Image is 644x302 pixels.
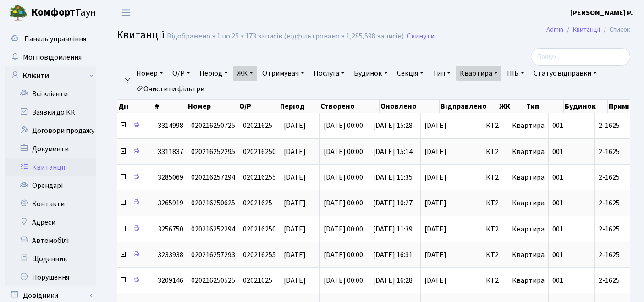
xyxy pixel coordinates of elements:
[167,32,405,41] div: Відображено з 1 по 25 з 173 записів (відфільтровано з 1,285,598 записів).
[5,48,96,66] a: Мої повідомлення
[424,251,478,258] span: [DATE]
[158,250,183,260] span: 3233938
[243,250,276,260] span: 020216255
[373,147,413,157] span: [DATE] 15:14
[5,158,96,176] a: Квитанції
[324,275,363,286] span: [DATE] 00:00
[23,52,82,62] span: Мої повідомлення
[512,121,545,131] span: Квартира
[115,5,138,20] button: Переключити навігацію
[324,250,363,260] span: [DATE] 00:00
[158,147,183,157] span: 3311837
[600,25,630,35] li: Список
[373,172,413,182] span: [DATE] 11:35
[573,25,600,34] a: Квитанції
[243,121,272,131] span: 02021625
[238,100,279,113] th: О/Р
[552,121,563,131] span: 001
[9,4,28,22] img: logo.png
[525,100,564,113] th: Тип
[552,172,563,182] span: 001
[324,172,363,182] span: [DATE] 00:00
[243,275,272,286] span: 02021625
[570,7,633,18] a: [PERSON_NAME] Р.
[319,100,380,113] th: Створено
[5,176,96,195] a: Орендарі
[424,199,478,207] span: [DATE]
[132,81,208,97] a: Очистити фільтри
[424,148,478,155] span: [DATE]
[486,199,504,207] span: КТ2
[512,250,545,260] span: Квартира
[191,250,235,260] span: 020216257293
[284,198,306,208] span: [DATE]
[259,66,308,81] a: Отримувач
[373,198,413,208] span: [DATE] 10:27
[512,172,545,182] span: Квартира
[284,172,306,182] span: [DATE]
[393,66,427,81] a: Секція
[158,172,183,182] span: 3285069
[373,275,413,286] span: [DATE] 16:28
[31,5,75,20] b: Комфорт
[324,147,363,157] span: [DATE] 00:00
[158,198,183,208] span: 3265919
[5,85,96,103] a: Всі клієнти
[380,100,440,113] th: Оновлено
[158,121,183,131] span: 3314998
[498,100,526,113] th: ЖК
[5,195,96,213] a: Контакти
[284,224,306,234] span: [DATE]
[373,250,413,260] span: [DATE] 16:31
[373,121,413,131] span: [DATE] 15:28
[5,66,96,85] a: Клієнти
[284,275,306,286] span: [DATE]
[117,27,165,43] span: Квитанції
[169,66,194,81] a: О/Р
[158,224,183,234] span: 3256750
[552,198,563,208] span: 001
[191,172,235,182] span: 020216257294
[324,121,363,131] span: [DATE] 00:00
[530,66,600,81] a: Статус відправки
[31,5,96,21] span: Таун
[233,66,257,81] a: ЖК
[191,147,235,157] span: 020216252295
[512,275,545,286] span: Квартира
[5,121,96,140] a: Договори продажу
[5,268,96,286] a: Порушення
[191,275,235,286] span: 020216250525
[552,224,563,234] span: 001
[564,100,608,113] th: Будинок
[373,224,413,234] span: [DATE] 11:39
[570,8,633,18] b: [PERSON_NAME] Р.
[350,66,391,81] a: Будинок
[533,20,644,39] nav: breadcrumb
[546,25,563,34] a: Admin
[5,140,96,158] a: Документи
[5,30,96,48] a: Панель управління
[456,66,501,81] a: Квартира
[440,100,498,113] th: Відправлено
[486,225,504,233] span: КТ2
[310,66,348,81] a: Послуга
[512,147,545,157] span: Квартира
[191,224,235,234] span: 020216252294
[191,121,235,131] span: 020216250725
[429,66,454,81] a: Тип
[486,122,504,129] span: КТ2
[324,224,363,234] span: [DATE] 00:00
[424,174,478,181] span: [DATE]
[284,250,306,260] span: [DATE]
[24,34,86,44] span: Панель управління
[191,198,235,208] span: 020216250625
[486,148,504,155] span: КТ2
[5,231,96,250] a: Автомобілі
[324,198,363,208] span: [DATE] 00:00
[486,174,504,181] span: КТ2
[531,48,630,66] input: Пошук...
[407,32,435,41] a: Скинути
[243,224,276,234] span: 020216250
[486,251,504,258] span: КТ2
[284,147,306,157] span: [DATE]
